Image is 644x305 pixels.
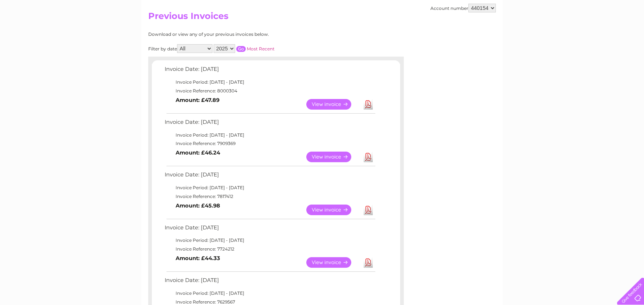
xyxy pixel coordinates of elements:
[163,139,376,148] td: Invoice Reference: 7909369
[163,78,376,87] td: Invoice Period: [DATE] - [DATE]
[148,32,340,37] div: Download or view any of your previous invoices below.
[364,205,373,215] a: Download
[364,257,373,268] a: Download
[163,223,376,236] td: Invoice Date: [DATE]
[150,4,495,35] div: Clear Business is a trading name of Verastar Limited (registered in [GEOGRAPHIC_DATA] No. 3667643...
[176,97,219,103] b: Amount: £47.89
[430,4,496,12] div: Account number
[515,31,529,37] a: Water
[23,19,60,41] img: logo.png
[176,149,220,156] b: Amount: £46.24
[364,99,373,110] a: Download
[163,183,376,192] td: Invoice Period: [DATE] - [DATE]
[554,31,576,37] a: Telecoms
[364,152,373,162] a: Download
[163,245,376,253] td: Invoice Reference: 7724212
[163,275,376,289] td: Invoice Date: [DATE]
[163,87,376,95] td: Invoice Reference: 8000304
[163,289,376,298] td: Invoice Period: [DATE] - [DATE]
[163,117,376,131] td: Invoice Date: [DATE]
[176,202,220,209] b: Amount: £45.98
[163,192,376,201] td: Invoice Reference: 7817412
[580,31,591,37] a: Blog
[148,44,340,53] div: Filter by date
[163,64,376,78] td: Invoice Date: [DATE]
[163,170,376,183] td: Invoice Date: [DATE]
[163,236,376,245] td: Invoice Period: [DATE] - [DATE]
[247,46,275,52] a: Most Recent
[306,152,360,162] a: View
[176,255,220,262] b: Amount: £44.33
[306,205,360,215] a: View
[506,4,557,13] a: 0333 014 3131
[163,131,376,140] td: Invoice Period: [DATE] - [DATE]
[306,257,360,268] a: View
[620,31,637,37] a: Log out
[534,31,550,37] a: Energy
[595,31,613,37] a: Contact
[306,99,360,110] a: View
[148,11,496,25] h2: Previous Invoices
